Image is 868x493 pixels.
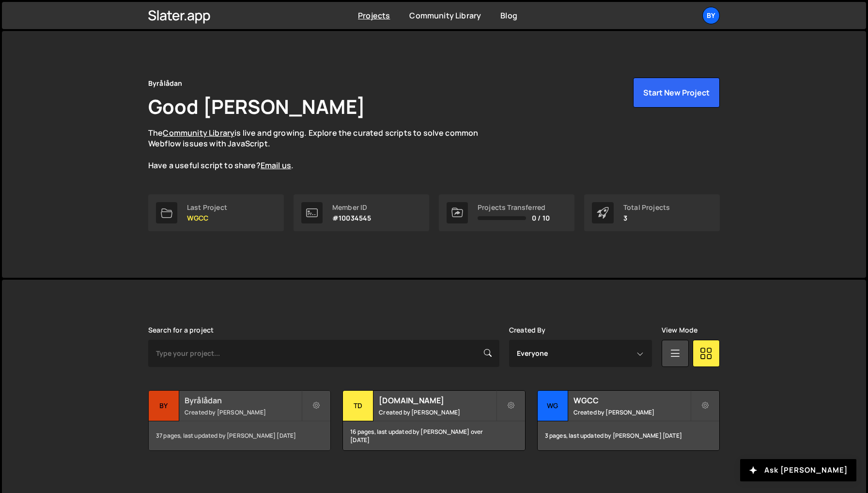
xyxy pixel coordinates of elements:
div: Projects Transferred [478,204,550,211]
h2: [DOMAIN_NAME] [379,395,496,406]
div: 16 pages, last updated by [PERSON_NAME] over [DATE] [343,421,525,450]
p: WGCC [187,214,227,222]
button: Ask [PERSON_NAME] [740,459,856,481]
a: WG WGCC Created by [PERSON_NAME] 3 pages, last updated by [PERSON_NAME] [DATE] [537,390,720,451]
p: #10034545 [332,214,371,222]
button: Start New Project [633,78,720,108]
div: Byrålådan [148,78,182,89]
div: Total Projects [623,204,670,211]
a: Email us [261,160,291,171]
h1: Good [PERSON_NAME] [148,93,365,120]
a: Blog [500,10,517,21]
span: 0 / 10 [532,214,550,222]
input: Type your project... [148,340,499,367]
a: By Byrålådan Created by [PERSON_NAME] 37 pages, last updated by [PERSON_NAME] [DATE] [148,390,331,451]
h2: WGCC [573,395,690,406]
label: Created By [509,326,546,334]
div: 3 pages, last updated by [PERSON_NAME] [DATE] [538,421,719,450]
a: Last Project WGCC [148,194,284,231]
p: The is live and growing. Explore the curated scripts to solve common Webflow issues with JavaScri... [148,127,497,171]
div: Td [343,391,373,421]
div: 37 pages, last updated by [PERSON_NAME] [DATE] [149,421,330,450]
label: View Mode [662,326,697,334]
small: Created by [PERSON_NAME] [573,408,690,416]
a: Community Library [409,10,481,21]
div: Last Project [187,204,227,211]
div: WG [538,391,568,421]
div: By [149,391,179,421]
label: Search for a project [148,326,214,334]
small: Created by [PERSON_NAME] [185,408,301,416]
a: By [702,7,720,24]
p: 3 [623,214,670,222]
a: Td [DOMAIN_NAME] Created by [PERSON_NAME] 16 pages, last updated by [PERSON_NAME] over [DATE] [342,390,525,451]
small: Created by [PERSON_NAME] [379,408,496,416]
div: Member ID [332,204,371,211]
h2: Byrålådan [185,395,301,406]
a: Community Library [163,127,234,138]
a: Projects [358,10,390,21]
